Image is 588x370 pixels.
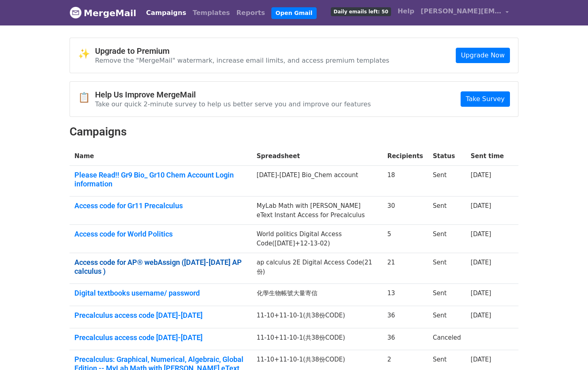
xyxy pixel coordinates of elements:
[252,253,383,284] td: ap calculus 2E Digital Access Code(21份)
[95,100,371,108] p: Take our quick 2-minute survey to help us better serve you and improve our features
[383,166,428,197] td: 18
[252,284,383,306] td: 化學生物帳號大量寄信
[383,197,428,225] td: 30
[428,225,466,253] td: Sent
[428,147,466,166] th: Status
[252,225,383,253] td: World politics Digital Access Code([DATE]+12-13-02)
[328,3,394,19] a: Daily emails left: 50
[252,197,383,225] td: MyLab Math with [PERSON_NAME] eText Instant Access for Precalculus
[471,259,491,266] a: [DATE]
[271,7,316,19] a: Open Gmail
[471,202,491,209] a: [DATE]
[95,90,371,99] h4: Help Us Improve MergeMail
[421,6,501,16] span: [PERSON_NAME][EMAIL_ADDRESS][DOMAIN_NAME]
[78,48,95,60] span: ✨
[383,328,428,350] td: 36
[548,331,588,370] iframe: Chat Widget
[74,230,247,239] a: Access code for World Politics
[428,306,466,328] td: Sent
[70,4,136,21] a: MergeMail
[74,311,247,320] a: Precalculus access code [DATE]-[DATE]
[252,328,383,350] td: 11-10+11-10-1(共38份CODE)
[471,356,491,363] a: [DATE]
[471,290,491,297] a: [DATE]
[74,289,247,298] a: Digital textbooks username/ password
[74,171,247,188] a: Please Read!! Gr9 Bio_ Gr10 Chem Account Login information
[471,230,491,238] a: [DATE]
[428,197,466,225] td: Sent
[143,5,189,21] a: Campaigns
[383,253,428,284] td: 21
[70,125,518,139] h2: Campaigns
[394,3,417,19] a: Help
[252,147,383,166] th: Spreadsheet
[461,91,510,107] a: Take Survey
[466,147,509,166] th: Sent time
[428,328,466,350] td: Canceled
[95,46,389,56] h4: Upgrade to Premium
[70,6,82,19] img: MergeMail logo
[252,306,383,328] td: 11-10+11-10-1(共38份CODE)
[383,284,428,306] td: 13
[189,5,233,21] a: Templates
[74,201,247,210] a: Access code for Gr11 Precalculus
[428,284,466,306] td: Sent
[74,258,247,275] a: Access code for AP® webAssign ([DATE]-[DATE] AP calculus )
[456,48,510,63] a: Upgrade Now
[471,171,491,179] a: [DATE]
[78,92,95,104] span: 📋
[428,253,466,284] td: Sent
[428,166,466,197] td: Sent
[95,56,389,65] p: Remove the "MergeMail" watermark, increase email limits, and access premium templates
[383,306,428,328] td: 36
[74,333,247,342] a: Precalculus access code [DATE]-[DATE]
[383,147,428,166] th: Recipients
[331,7,391,16] span: Daily emails left: 50
[70,147,252,166] th: Name
[233,5,269,21] a: Reports
[252,166,383,197] td: [DATE]-[DATE] Bio_Chem account
[417,3,512,22] a: [PERSON_NAME][EMAIL_ADDRESS][DOMAIN_NAME]
[383,225,428,253] td: 5
[471,312,491,319] a: [DATE]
